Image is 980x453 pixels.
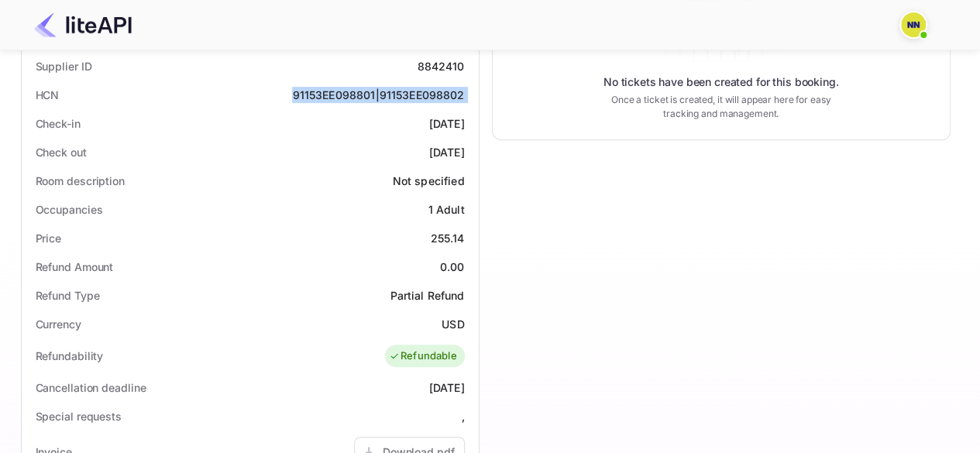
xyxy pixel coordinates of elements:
div: USD [442,316,464,332]
div: Occupancies [36,201,103,218]
div: , [461,408,464,424]
div: [DATE] [429,379,465,396]
div: Refund Amount [36,259,114,275]
div: Supplier ID [36,58,92,74]
img: N/A N/A [901,12,926,37]
div: Price [36,230,62,246]
div: Room description [36,173,125,189]
div: Not specified [393,173,465,189]
div: Refundable [389,348,457,364]
img: LiteAPI Logo [34,12,132,37]
div: Check out [36,144,87,160]
div: 8842410 [417,58,464,74]
div: [DATE] [429,144,465,160]
div: 91153EE098801|91153EE098802 [292,87,464,103]
div: 0.00 [440,259,465,275]
div: 1 Adult [428,201,464,218]
p: No tickets have been created for this booking. [603,74,839,90]
div: Refund Type [36,287,100,304]
div: Special requests [36,408,122,424]
p: Once a ticket is created, it will appear here for easy tracking and management. [599,93,844,121]
div: 255.14 [431,230,465,246]
div: Refundability [36,348,104,364]
div: Currency [36,316,81,332]
div: Partial Refund [390,287,464,304]
div: Check-in [36,115,81,132]
div: [DATE] [429,115,465,132]
div: HCN [36,87,60,103]
div: Cancellation deadline [36,379,146,396]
